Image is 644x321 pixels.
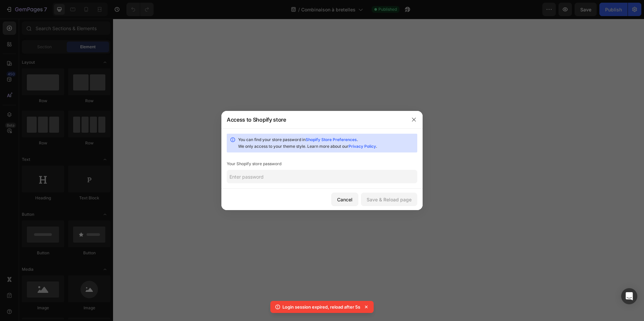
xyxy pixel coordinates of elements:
[331,193,358,206] button: Cancel
[227,116,286,124] div: Access to Shopify store
[238,136,415,150] div: You can find your store password in . We only access to your theme style. Learn more about our .
[367,196,412,203] div: Save & Reload page
[337,196,353,203] div: Cancel
[306,137,357,142] a: Shopify Store Preferences
[227,160,417,167] div: Your Shopify store password
[361,193,417,206] button: Save & Reload page
[348,144,376,149] a: Privacy Policy
[282,304,360,310] p: Login session expired, reload after 5s
[621,288,637,304] div: Open Intercom Messenger
[227,170,417,183] input: Enter password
